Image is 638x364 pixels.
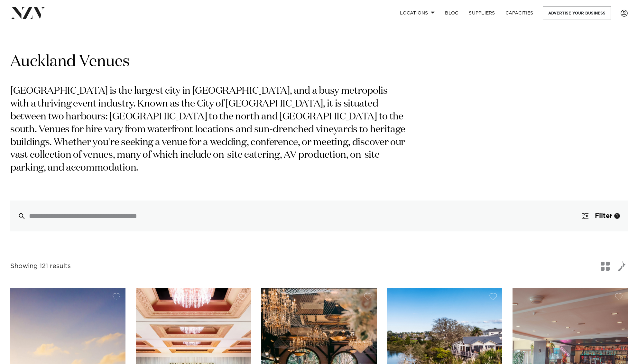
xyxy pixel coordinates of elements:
div: Showing 121 results [10,261,71,271]
div: 1 [614,213,620,219]
a: Locations [395,6,440,20]
a: Capacities [500,6,539,20]
button: Filter1 [574,201,628,231]
img: nzv-logo.png [10,7,45,19]
a: Advertise your business [543,6,611,20]
h1: Auckland Venues [10,52,628,72]
span: Filter [595,213,612,219]
p: [GEOGRAPHIC_DATA] is the largest city in [GEOGRAPHIC_DATA], and a busy metropolis with a thriving... [10,85,408,175]
a: BLOG [440,6,464,20]
a: SUPPLIERS [464,6,500,20]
